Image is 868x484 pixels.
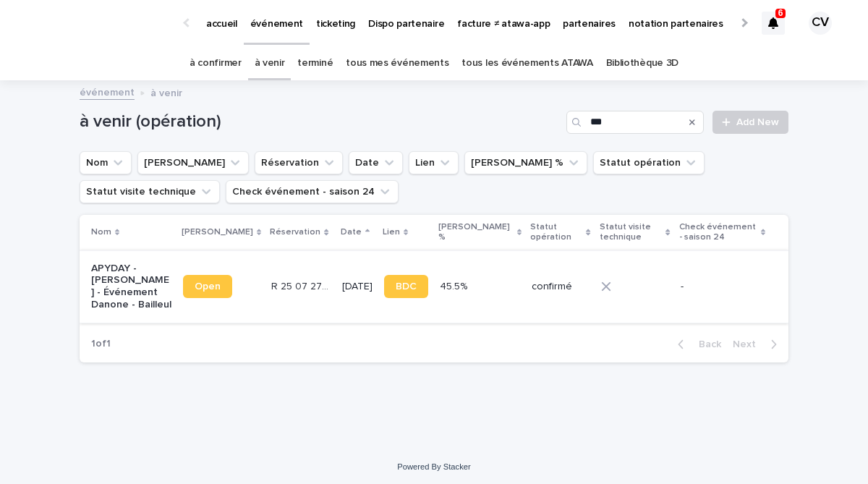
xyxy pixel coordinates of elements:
[532,281,590,293] p: confirmé
[727,338,788,351] button: Next
[80,83,135,100] a: événement
[342,281,373,293] p: [DATE]
[195,281,221,292] span: Open
[183,275,232,298] a: Open
[297,46,333,80] a: terminé
[137,151,249,174] button: Lien Stacker
[383,224,400,240] p: Lien
[226,180,399,203] button: Check événement - saison 24
[440,278,470,293] p: 45.5%
[409,151,459,174] button: Lien
[80,180,220,203] button: Statut visite technique
[712,111,788,134] a: Add New
[397,462,470,471] a: Powered By Stacker
[80,151,132,174] button: Nom
[690,339,721,349] span: Back
[809,12,832,35] div: CV
[461,46,592,80] a: tous les événements ATAWA
[778,8,783,18] p: 6
[679,219,757,246] p: Check événement - saison 24
[349,151,403,174] button: Date
[182,224,253,240] p: [PERSON_NAME]
[530,219,582,246] p: Statut opération
[255,46,285,80] a: à venir
[346,46,448,80] a: tous mes événements
[593,151,705,174] button: Statut opération
[150,84,182,100] p: à venir
[190,46,242,80] a: à confirmer
[91,224,111,240] p: Nom
[733,339,765,349] span: Next
[80,250,788,323] tr: APYDAY - [PERSON_NAME] - Événement Danone - BailleulOpenR 25 07 2704R 25 07 2704 [DATE]BDC45.5%45...
[464,151,587,174] button: Marge %
[681,281,761,293] p: -
[396,281,417,292] span: BDC
[80,326,122,362] p: 1 of 1
[29,9,169,38] img: Ls34BcGeRexTGTNfXpUC
[566,111,704,134] input: Search
[80,111,561,132] h1: à venir (opération)
[91,263,171,311] p: APYDAY - [PERSON_NAME] - Événement Danone - Bailleul
[270,224,320,240] p: Réservation
[341,224,362,240] p: Date
[606,46,678,80] a: Bibliothèque 3D
[438,219,514,246] p: [PERSON_NAME] %
[736,117,779,127] span: Add New
[255,151,343,174] button: Réservation
[600,219,663,246] p: Statut visite technique
[762,12,785,35] div: 6
[384,275,428,298] a: BDC
[271,278,333,293] p: R 25 07 2704
[666,338,727,351] button: Back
